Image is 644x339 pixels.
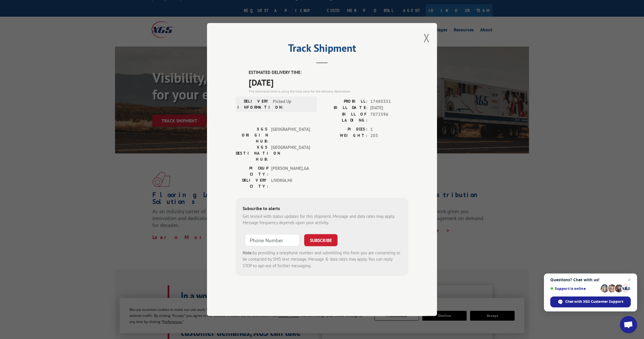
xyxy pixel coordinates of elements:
div: The estimated time is using the time zone for the delivery destination. [249,89,408,94]
strong: Note: [243,250,253,255]
button: SUBSCRIBE [304,234,338,246]
div: by providing a telephone number and submitting this form you are consenting to be contacted by SM... [243,250,401,269]
div: Open chat [620,316,637,333]
div: Chat with XGS Customer Support [550,296,631,307]
label: DELIVERY CITY: [236,177,268,189]
label: DELIVERY INFORMATION: [237,98,270,110]
label: ESTIMATED DELIVERY TIME: [249,69,408,76]
span: Questions? Chat with us! [550,278,631,282]
span: [DATE] [370,105,408,111]
span: Close chat [626,276,633,283]
span: 1 [370,126,408,133]
span: [DATE] [249,76,408,89]
div: Subscribe to alerts [243,205,401,213]
span: 203 [370,132,408,139]
span: Chat with XGS Customer Support [565,299,623,304]
span: [PERSON_NAME] , GA [271,165,310,177]
label: XGS DESTINATION HUB: [236,144,268,162]
label: XGS ORIGIN HUB: [236,126,268,144]
span: 17480351 [370,98,408,105]
button: Close modal [423,30,430,45]
label: BILL OF LADING: [322,111,367,123]
label: WEIGHT: [322,132,367,139]
span: [GEOGRAPHIC_DATA] [271,126,310,144]
span: [GEOGRAPHIC_DATA] [271,144,310,162]
label: PICKUP CITY: [236,165,268,177]
label: PIECES: [322,126,367,133]
label: PROBILL: [322,98,367,105]
input: Phone Number [245,234,300,246]
span: 7072596 [370,111,408,123]
div: Get texted with status updates for this shipment. Message and data rates may apply. Message frequ... [243,213,401,226]
label: BILL DATE: [322,105,367,111]
span: Picked Up [273,98,312,110]
h2: Track Shipment [236,44,408,55]
span: Support is online [550,286,599,291]
span: LIVONIA , MI [271,177,310,189]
